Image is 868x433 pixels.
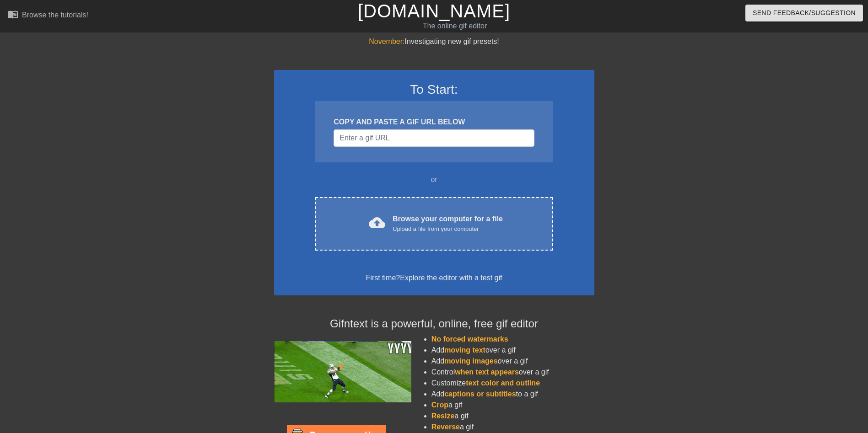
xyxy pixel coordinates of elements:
[455,368,519,376] span: when text appears
[444,346,485,354] span: moving text
[294,21,615,32] div: The online gif editor
[431,411,594,422] li: a gif
[431,422,594,433] li: a gif
[431,389,594,400] li: Add to a gif
[444,390,516,398] span: captions or subtitles
[431,378,594,389] li: Customize
[274,36,594,47] div: Investigating new gif presets!
[274,317,594,331] h4: Gifntext is a powerful, online, free gif editor
[274,341,411,402] img: football_small.gif
[369,37,404,45] span: November:
[334,129,534,147] input: Username
[393,225,503,234] div: Upload a file from your computer
[431,335,508,343] span: No forced watermarks
[745,5,863,21] button: Send Feedback/Suggestion
[444,357,497,365] span: moving images
[298,174,571,185] div: or
[286,82,582,97] h3: To Start:
[431,356,594,367] li: Add over a gif
[431,345,594,356] li: Add over a gif
[431,401,448,409] span: Crop
[7,9,18,20] span: menu_book
[358,1,510,21] a: [DOMAIN_NAME]
[431,367,594,378] li: Control over a gif
[431,400,594,411] li: a gif
[466,379,540,387] span: text color and outline
[431,423,460,431] span: Reverse
[22,11,88,19] div: Browse the tutorials!
[753,7,856,19] span: Send Feedback/Suggestion
[369,214,385,231] span: cloud_upload
[334,117,534,128] div: COPY AND PASTE A GIF URL BELOW
[393,214,503,234] div: Browse your computer for a file
[286,273,582,283] div: First time?
[400,274,502,282] a: Explore the editor with a test gif
[431,412,455,420] span: Resize
[7,9,88,23] a: Browse the tutorials!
